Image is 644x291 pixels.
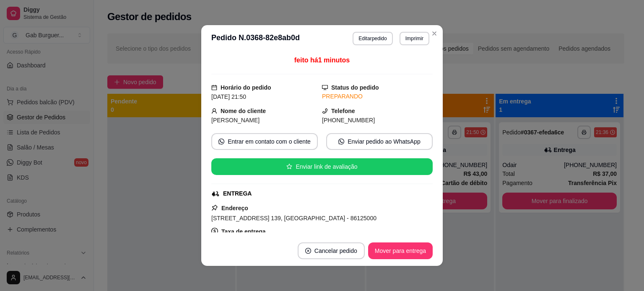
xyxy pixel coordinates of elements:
[305,248,311,254] span: close-circle
[221,228,266,235] strong: Taxa de entrega
[326,133,433,150] button: whats-appEnviar pedido ao WhatsApp
[211,158,433,175] button: starEnviar link de avaliação
[428,27,441,40] button: Close
[211,108,217,114] span: user
[286,164,292,170] span: star
[221,108,266,114] strong: Nome do cliente
[211,228,218,234] span: dollar
[322,117,375,124] span: [PHONE_NUMBER]
[223,189,252,198] div: ENTREGA
[211,93,246,100] span: [DATE] 21:50
[338,139,344,144] span: whats-app
[211,32,300,45] h3: Pedido N. 0368-82e8ab0d
[331,84,379,91] strong: Status do pedido
[400,32,429,45] button: Imprimir
[221,205,248,211] strong: Endereço
[211,204,218,211] span: pushpin
[331,108,355,114] strong: Telefone
[298,242,365,259] button: close-circleCancelar pedido
[211,215,377,221] span: [STREET_ADDRESS] 139, [GEOGRAPHIC_DATA] - 86125000
[211,85,217,90] span: calendar
[211,117,260,124] span: [PERSON_NAME]
[221,84,271,91] strong: Horário do pedido
[322,85,328,90] span: desktop
[353,32,392,45] button: Editarpedido
[322,108,328,114] span: phone
[211,133,318,150] button: whats-appEntrar em contato com o cliente
[368,242,433,259] button: Mover para entrega
[218,139,224,144] span: whats-app
[294,57,350,64] span: feito há 1 minutos
[322,92,433,101] div: PREPARANDO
